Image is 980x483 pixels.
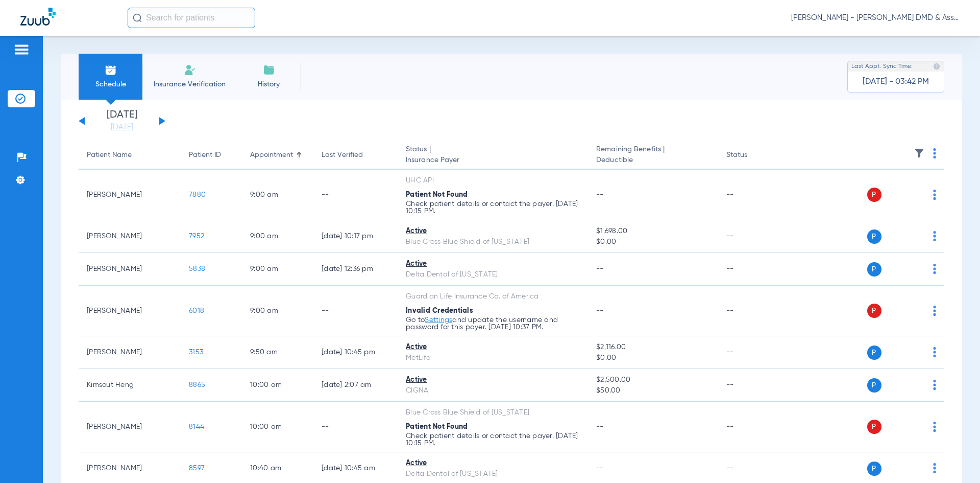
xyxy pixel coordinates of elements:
[933,380,936,390] img: group-dot-blue.svg
[933,264,936,274] img: group-dot-blue.svg
[91,110,153,132] li: [DATE]
[242,253,313,286] td: 9:00 AM
[79,286,181,336] td: [PERSON_NAME]
[596,155,709,166] span: Deductible
[242,170,313,220] td: 9:00 AM
[79,220,181,253] td: [PERSON_NAME]
[867,229,881,244] span: P
[406,469,580,479] div: Delta Dental of [US_STATE]
[406,407,580,418] div: Blue Cross Blue Shield of [US_STATE]
[406,375,580,385] div: Active
[263,64,275,76] img: History
[933,148,936,158] img: group-dot-blue.svg
[91,122,153,132] a: [DATE]
[933,306,936,316] img: group-dot-blue.svg
[189,265,205,272] span: 5838
[79,369,181,402] td: Kimsout Heng
[406,423,468,430] span: Patient Not Found
[322,150,363,160] div: Last Verified
[242,369,313,402] td: 10:00 AM
[406,259,580,269] div: Active
[406,175,580,186] div: UHC API
[189,465,205,472] span: 8597
[406,237,580,247] div: Blue Cross Blue Shield of [US_STATE]
[596,237,709,247] span: $0.00
[20,8,56,26] img: Zuub Logo
[425,316,452,324] a: Settings
[406,307,473,314] span: Invalid Credentials
[406,291,580,302] div: Guardian Life Insurance Co. of America
[596,265,604,272] span: --
[322,150,389,160] div: Last Verified
[406,342,580,353] div: Active
[86,79,135,89] span: Schedule
[867,420,881,434] span: P
[406,226,580,237] div: Active
[867,262,881,277] span: P
[184,64,196,76] img: Manual Insurance Verification
[313,220,398,253] td: [DATE] 10:17 PM
[718,402,787,452] td: --
[406,191,468,198] span: Patient Not Found
[588,141,718,170] th: Remaining Benefits |
[150,79,229,89] span: Insurance Verification
[189,150,234,160] div: Patient ID
[406,458,580,469] div: Active
[933,422,936,432] img: group-dot-blue.svg
[718,336,787,369] td: --
[867,304,881,318] span: P
[406,385,580,396] div: CIGNA
[596,353,709,363] span: $0.00
[79,253,181,286] td: [PERSON_NAME]
[250,150,293,160] div: Appointment
[933,63,940,70] img: last sync help info
[105,64,117,76] img: Schedule
[933,231,936,241] img: group-dot-blue.svg
[242,286,313,336] td: 9:00 AM
[914,148,924,158] img: filter.svg
[718,369,787,402] td: --
[128,8,255,28] input: Search for patients
[189,349,203,356] span: 3153
[189,233,204,240] span: 7952
[313,336,398,369] td: [DATE] 10:45 PM
[133,13,142,22] img: Search Icon
[933,190,936,200] img: group-dot-blue.svg
[867,462,881,476] span: P
[244,79,293,89] span: History
[313,402,398,452] td: --
[929,434,980,483] iframe: Chat Widget
[596,191,604,198] span: --
[313,286,398,336] td: --
[406,155,580,166] span: Insurance Payer
[596,342,709,353] span: $2,116.00
[189,307,204,314] span: 6018
[189,191,206,198] span: 7880
[313,170,398,220] td: --
[189,423,204,430] span: 8144
[933,347,936,357] img: group-dot-blue.svg
[242,336,313,369] td: 9:50 AM
[718,170,787,220] td: --
[863,77,929,87] span: [DATE] - 03:42 PM
[189,150,221,160] div: Patient ID
[596,465,604,472] span: --
[406,432,580,447] p: Check patient details or contact the payer. [DATE] 10:15 PM.
[596,385,709,396] span: $50.00
[596,307,604,314] span: --
[87,150,173,160] div: Patient Name
[313,253,398,286] td: [DATE] 12:36 PM
[79,336,181,369] td: [PERSON_NAME]
[718,253,787,286] td: --
[406,200,580,215] p: Check patient details or contact the payer. [DATE] 10:15 PM.
[406,353,580,363] div: MetLife
[313,369,398,402] td: [DATE] 2:07 AM
[867,346,881,360] span: P
[596,423,604,430] span: --
[242,402,313,452] td: 10:00 AM
[242,220,313,253] td: 9:00 AM
[596,226,709,237] span: $1,698.00
[851,61,913,72] span: Last Appt. Sync Time:
[250,150,305,160] div: Appointment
